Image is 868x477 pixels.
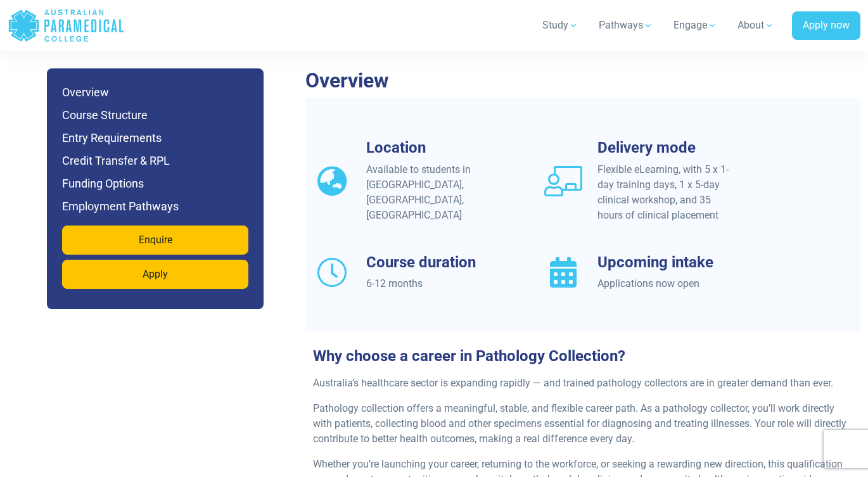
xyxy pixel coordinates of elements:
h6: Course Structure [62,106,248,124]
h6: Employment Pathways [62,198,248,215]
h3: Delivery mode [597,139,730,157]
div: Flexible eLearning, with 5 x 1-day training days, 1 x 5-day clinical workshop, and 35 hours of cl... [597,162,730,223]
h6: Funding Options [62,175,248,193]
h3: Location [366,139,499,157]
div: 6-12 months [366,276,499,291]
a: About [730,8,782,43]
h6: Credit Transfer & RPL [62,152,248,170]
h3: Why choose a career in Pathology Collection? [305,347,860,366]
a: Apply [62,260,248,289]
a: Enquire [62,226,248,255]
h3: Upcoming intake [597,253,730,272]
h3: Course duration [366,253,499,272]
p: Pathology collection offers a meaningful, stable, and flexible career path. As a pathology collec... [313,401,853,447]
p: Australia’s healthcare sector is expanding rapidly — and trained pathology collectors are in grea... [313,376,853,391]
h2: Overview [305,68,860,92]
a: Study [535,8,586,43]
a: Engage [666,8,725,43]
h6: Overview [62,84,248,101]
a: Apply now [792,11,860,41]
h6: Entry Requirements [62,129,248,147]
div: Available to students in [GEOGRAPHIC_DATA], [GEOGRAPHIC_DATA], [GEOGRAPHIC_DATA] [366,162,499,223]
a: Australian Paramedical College [8,5,125,46]
a: Pathways [591,8,661,43]
div: Applications now open [597,276,730,291]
